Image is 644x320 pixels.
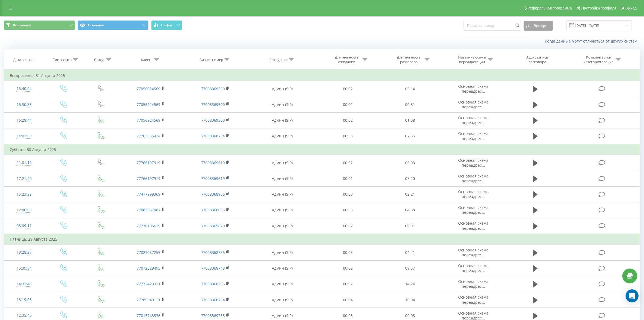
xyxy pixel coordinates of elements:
[10,189,38,200] div: 15:23:29
[10,131,38,141] div: 14:01:58
[583,55,615,64] div: Комментарий/категория звонка
[10,205,38,215] div: 12:00:08
[4,20,75,30] button: Все звонки
[247,171,317,186] td: Админ (SIP)
[141,57,153,62] div: Клиент
[137,118,160,123] a: 77056924569
[201,192,225,197] a: 77008368956
[247,218,317,234] td: Админ (SIP)
[247,155,317,171] td: Админ (SIP)
[317,81,379,97] td: 00:02
[458,173,488,183] span: Основная схема переадрес...
[458,279,488,289] span: Основная схема переадрес...
[379,128,441,144] td: 02:56
[379,81,441,97] td: 05:14
[247,260,317,276] td: Админ (SIP)
[626,289,639,302] div: Open Intercom Messenger
[317,245,379,260] td: 00:03
[247,245,317,260] td: Админ (SIP)
[10,221,38,231] div: 08:09:11
[53,57,72,62] div: Тип звонка
[13,57,34,62] div: Дата звонка
[379,155,441,171] td: 06:03
[379,276,441,292] td: 14:24
[524,21,553,31] button: Экспорт
[379,171,441,186] td: 03:20
[458,205,488,215] span: Основная схема переадрес...
[317,202,379,218] td: 00:03
[151,20,182,30] button: График
[458,115,488,125] span: Основная схема переадрес...
[201,160,225,165] a: 77008369619
[458,247,488,257] span: Основная схема переадрес...
[464,21,521,31] input: Поиск по номеру
[458,263,488,273] span: Основная схема переадрес...
[379,245,441,260] td: 04:41
[137,176,160,181] a: 77766197919
[10,115,38,126] div: 16:28:44
[458,295,488,305] span: Основная схема переадрес...
[201,207,225,212] a: 77008368695
[458,99,488,109] span: Основная схема переадрес...
[317,128,379,144] td: 00:03
[201,223,225,228] a: 77008369670
[201,176,225,181] a: 77008369619
[201,297,225,302] a: 77008368734
[317,260,379,276] td: 00:02
[137,102,160,107] a: 77056924569
[247,81,317,97] td: Админ (SIP)
[137,250,160,255] a: 77029037255
[458,158,488,168] span: Основная схема переадрес...
[317,218,379,234] td: 00:02
[379,218,441,234] td: 00:01
[201,250,225,255] a: 77008368736
[10,173,38,184] div: 17:21:40
[137,160,160,165] a: 77766197919
[458,189,488,199] span: Основная схема переадрес...
[10,157,38,168] div: 21:01:10
[201,281,225,286] a: 77008368736
[201,118,225,123] a: 77008369500
[4,144,640,155] td: Суббота, 30 Августа 2025
[200,57,223,62] div: Бизнес номер
[137,266,160,271] a: 77072629495
[545,38,640,44] a: Когда данные могут отличаться от других систем
[379,202,441,218] td: 04:38
[201,133,225,138] a: 77008368734
[317,186,379,202] td: 00:03
[10,99,38,110] div: 16:30:35
[4,70,640,81] td: Воскресенье, 31 Августа 2025
[379,260,441,276] td: 09:57
[317,112,379,128] td: 00:02
[332,55,361,64] div: Длительность ожидания
[247,276,317,292] td: Админ (SIP)
[10,83,38,94] div: 16:40:04
[379,186,441,202] td: 02:21
[317,276,379,292] td: 00:02
[94,57,105,62] div: Статус
[458,221,488,231] span: Основная схема переадрес...
[247,186,317,202] td: Админ (SIP)
[10,263,38,274] div: 15:39:34
[379,292,441,308] td: 10:04
[201,86,225,91] a: 77008369500
[581,6,616,10] span: Настройки профиля
[137,223,160,228] a: 77770105629
[201,266,225,271] a: 77008368748
[4,234,640,245] td: Пятница, 29 Августа 2025
[137,133,160,138] a: 77763356424
[520,55,555,64] div: Аудиозапись разговора
[317,155,379,171] td: 00:02
[10,295,38,305] div: 13:19:08
[161,23,173,27] span: График
[317,97,379,112] td: 00:02
[247,128,317,144] td: Админ (SIP)
[10,247,38,258] div: 18:28:27
[458,55,487,64] div: Название схемы переадресации
[137,313,160,318] a: 77015743536
[379,97,441,112] td: 00:31
[458,131,488,141] span: Основная схема переадрес...
[269,57,288,62] div: Сотрудник
[137,86,160,91] a: 77056924569
[317,171,379,186] td: 00:01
